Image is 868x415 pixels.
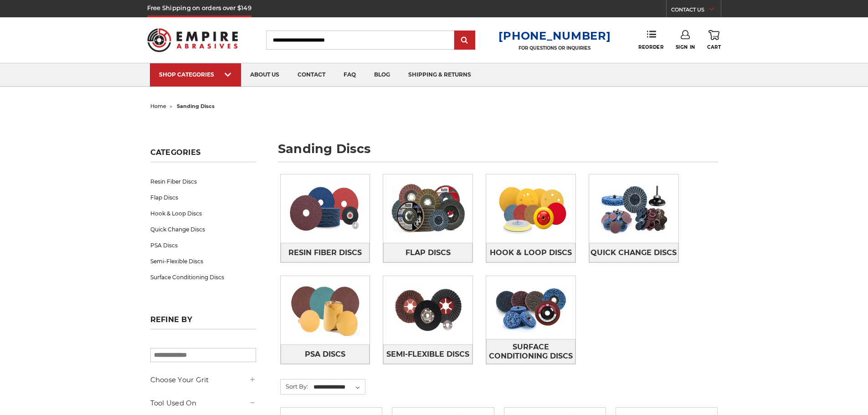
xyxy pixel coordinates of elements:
[383,276,473,344] img: Semi-Flexible Discs
[383,344,473,364] a: Semi-Flexible Discs
[281,379,308,393] label: Sort By:
[498,29,611,42] a: [PHONE_NUMBER]
[676,44,695,50] span: Sign In
[589,243,678,262] a: Quick Change Discs
[383,174,473,243] img: Flap Discs
[591,245,677,261] span: Quick Change Discs
[241,63,288,87] a: about us
[150,315,256,329] h5: Refine by
[150,398,256,409] h5: Tool Used On
[147,22,238,58] img: Empire Abrasives
[150,205,256,221] a: Hook & Loop Discs
[150,269,256,285] a: Surface Conditioning Discs
[638,30,663,50] a: Reorder
[365,63,399,87] a: blog
[150,221,256,237] a: Quick Change Discs
[456,31,474,50] input: Submit
[490,245,572,261] span: Hook & Loop Discs
[638,44,663,50] span: Reorder
[707,44,721,50] span: Cart
[150,190,256,205] a: Flap Discs
[707,30,721,50] a: Cart
[589,174,678,243] img: Quick Change Discs
[281,276,370,344] img: PSA Discs
[486,339,575,364] a: Surface Conditioning Discs
[281,344,370,364] a: PSA Discs
[288,245,362,261] span: Resin Fiber Discs
[177,103,215,109] span: sanding discs
[486,174,575,243] img: Hook & Loop Discs
[406,245,451,261] span: Flap Discs
[150,237,256,253] a: PSA Discs
[383,243,473,262] a: Flap Discs
[334,63,365,87] a: faq
[281,243,370,262] a: Resin Fiber Discs
[498,45,611,51] p: FOR QUESTIONS OR INQUIRIES
[487,339,575,364] span: Surface Conditioning Discs
[278,143,718,162] h1: sanding discs
[281,174,370,243] img: Resin Fiber Discs
[486,276,575,339] img: Surface Conditioning Discs
[150,374,256,385] h5: Choose Your Grit
[288,63,334,87] a: contact
[386,347,469,362] span: Semi-Flexible Discs
[671,5,721,17] a: CONTACT US
[159,71,232,78] div: SHOP CATEGORIES
[150,253,256,269] a: Semi-Flexible Discs
[150,103,166,109] a: home
[486,243,575,262] a: Hook & Loop Discs
[150,148,256,162] h5: Categories
[399,63,480,87] a: shipping & returns
[312,380,365,394] select: Sort By:
[150,174,256,190] a: Resin Fiber Discs
[305,347,345,362] span: PSA Discs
